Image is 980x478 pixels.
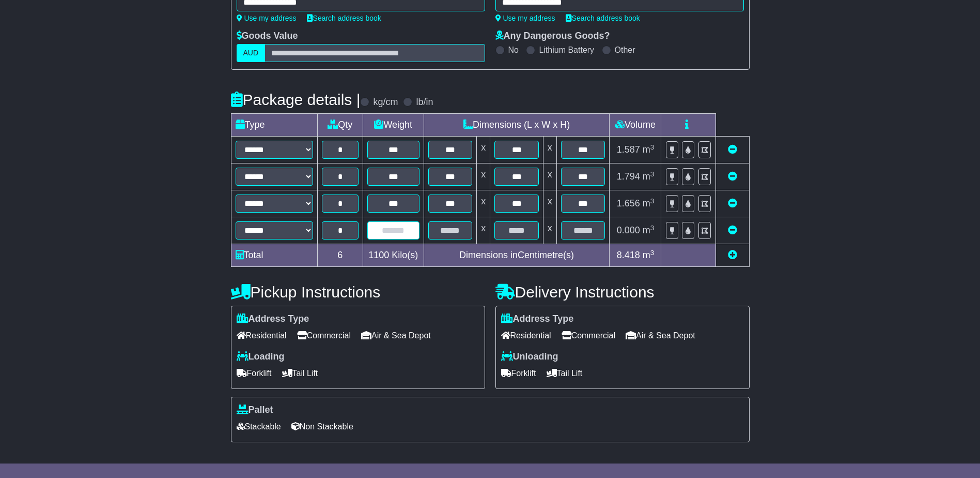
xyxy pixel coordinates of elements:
[617,171,640,182] span: 1.794
[643,144,655,155] span: m
[643,225,655,235] span: m
[237,31,298,42] label: Goods Value
[231,114,317,137] td: Type
[617,250,640,260] span: 8.418
[501,365,536,381] span: Forklift
[617,144,640,155] span: 1.587
[373,97,398,108] label: kg/cm
[643,171,655,182] span: m
[643,198,655,208] span: m
[237,419,281,435] span: Stackable
[728,198,737,208] a: Remove this item
[562,327,615,343] span: Commercial
[650,143,655,151] sup: 3
[728,171,737,182] a: Remove this item
[297,327,351,343] span: Commercial
[643,250,655,260] span: m
[495,31,610,42] label: Any Dangerous Goods?
[477,137,490,163] td: x
[291,419,353,435] span: Non Stackable
[617,198,640,208] span: 1.656
[237,365,272,381] span: Forklift
[543,137,556,163] td: x
[539,45,594,55] label: Lithium Battery
[416,97,433,108] label: lb/in
[237,405,273,416] label: Pallet
[650,249,655,257] sup: 3
[477,217,490,244] td: x
[424,244,610,267] td: Dimensions in Centimetre(s)
[231,283,485,301] h4: Pickup Instructions
[543,190,556,217] td: x
[543,217,556,244] td: x
[477,190,490,217] td: x
[501,327,551,343] span: Residential
[237,351,285,363] label: Loading
[307,14,381,22] a: Search address book
[424,114,610,137] td: Dimensions (L x W x H)
[231,91,361,108] h4: Package details |
[237,44,266,62] label: AUD
[282,365,318,381] span: Tail Lift
[237,327,287,343] span: Residential
[728,225,737,235] a: Remove this item
[650,170,655,178] sup: 3
[317,114,363,137] td: Qty
[495,14,555,22] a: Use my address
[547,365,583,381] span: Tail Lift
[368,250,389,260] span: 1100
[728,144,737,155] a: Remove this item
[363,244,424,267] td: Kilo(s)
[501,351,558,363] label: Unloading
[626,327,695,343] span: Air & Sea Depot
[508,45,519,55] label: No
[317,244,363,267] td: 6
[650,224,655,232] sup: 3
[617,225,640,235] span: 0.000
[495,283,750,301] h4: Delivery Instructions
[501,313,574,325] label: Address Type
[566,14,640,22] a: Search address book
[610,114,661,137] td: Volume
[237,313,309,325] label: Address Type
[361,327,431,343] span: Air & Sea Depot
[728,250,737,260] a: Add new item
[477,163,490,190] td: x
[543,163,556,190] td: x
[363,114,424,137] td: Weight
[615,45,635,55] label: Other
[231,244,317,267] td: Total
[237,14,297,22] a: Use my address
[650,197,655,205] sup: 3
